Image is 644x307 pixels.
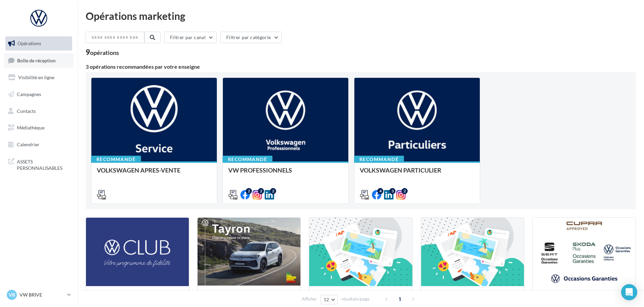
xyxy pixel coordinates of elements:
span: Contacts [17,108,36,114]
a: Campagnes [4,87,74,101]
span: Campagnes [17,91,41,97]
span: ASSETS PERSONNALISABLES [17,157,69,172]
div: Opérations marketing [86,11,636,21]
div: opérations [90,50,119,56]
div: 2 [258,188,264,194]
div: 2 [402,188,408,194]
span: VW PROFESSIONNELS [228,166,292,174]
div: Recommandé [223,156,272,163]
span: VB [9,291,15,298]
a: Visibilité en ligne [4,70,74,85]
span: 1 [394,294,405,304]
button: Filtrer par canal [164,32,217,43]
a: ASSETS PERSONNALISABLES [4,154,74,174]
span: VOLKSWAGEN APRES-VENTE [97,166,180,174]
button: 12 [321,295,338,304]
div: 2 [270,188,276,194]
span: Médiathèque [17,125,45,130]
span: Visibilité en ligne [18,74,54,80]
a: Médiathèque [4,121,74,135]
div: 3 opérations recommandées par votre enseigne [86,64,636,69]
span: 12 [324,297,329,302]
a: Boîte de réception [4,53,74,68]
button: Filtrer par catégorie [221,32,282,43]
span: résultats/page [342,296,370,302]
a: Calendrier [4,137,74,152]
span: Boîte de réception [17,57,56,63]
div: 2 [246,188,252,194]
a: Contacts [4,104,74,118]
span: VOLKSWAGEN PARTICULIER [360,166,441,174]
span: Afficher [302,296,317,302]
div: 3 [389,188,396,194]
p: VW BRIVE [20,291,64,298]
a: Opérations [4,36,74,51]
div: 4 [377,188,383,194]
div: Open Intercom Messenger [621,284,637,300]
a: VB VW BRIVE [5,288,72,301]
div: 9 [86,49,119,56]
div: Recommandé [91,156,141,163]
span: Opérations [18,40,41,46]
span: Calendrier [17,142,39,147]
div: Recommandé [354,156,404,163]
